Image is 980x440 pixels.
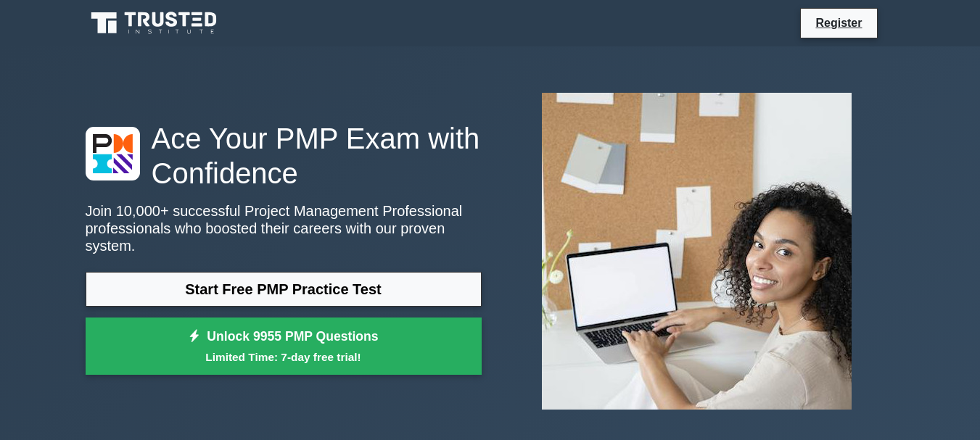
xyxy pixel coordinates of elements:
a: Register [807,14,870,32]
a: Start Free PMP Practice Test [86,272,482,307]
a: Unlock 9955 PMP QuestionsLimited Time: 7-day free trial! [86,317,482,375]
p: Join 10,000+ successful Project Management Professional professionals who boosted their careers w... [86,202,482,254]
small: Limited Time: 7-day free trial! [104,349,464,365]
h1: Ace Your PMP Exam with Confidence [86,121,482,191]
